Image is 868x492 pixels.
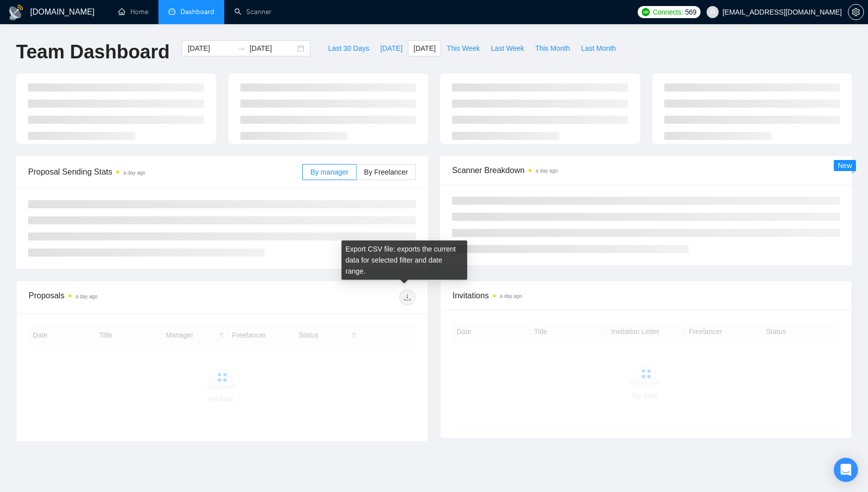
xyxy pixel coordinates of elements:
[848,8,863,16] span: setting
[328,43,369,54] span: Last 30 Days
[249,43,295,54] input: End date
[28,166,302,178] span: Proposal Sending Stats
[168,8,176,15] span: dashboard
[530,40,575,56] button: This Month
[848,8,864,16] a: setting
[16,40,169,64] h1: Team Dashboard
[310,168,348,176] span: By manager
[341,240,467,280] div: Export CSV file: exports the current data for selected filter and date range.
[364,168,408,176] span: By Freelancer
[237,44,245,52] span: to
[237,44,245,52] span: swap-right
[642,8,650,16] img: upwork-logo.png
[834,458,858,482] div: Open Intercom Messenger
[380,43,402,54] span: [DATE]
[188,43,233,54] input: Start date
[322,40,375,56] button: Last 30 Days
[447,43,480,54] span: This Week
[500,293,522,299] time: a day ago
[8,5,24,21] img: logo
[452,164,840,177] span: Scanner Breakdown
[118,8,148,16] a: homeHome
[575,40,621,56] button: Last Month
[709,9,716,16] span: user
[29,289,222,305] div: Proposals
[453,289,839,302] span: Invitations
[838,161,852,170] span: New
[581,43,616,54] span: Last Month
[485,40,530,56] button: Last Week
[685,7,696,18] span: 569
[75,294,98,299] time: a day ago
[848,4,864,20] button: setting
[491,43,524,54] span: Last Week
[234,8,272,16] a: searchScanner
[123,170,145,176] time: a day ago
[441,40,485,56] button: This Week
[653,7,683,18] span: Connects:
[535,43,570,54] span: This Month
[536,168,558,174] time: a day ago
[413,43,436,54] span: [DATE]
[408,40,441,56] button: [DATE]
[181,8,214,16] span: Dashboard
[375,40,408,56] button: [DATE]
